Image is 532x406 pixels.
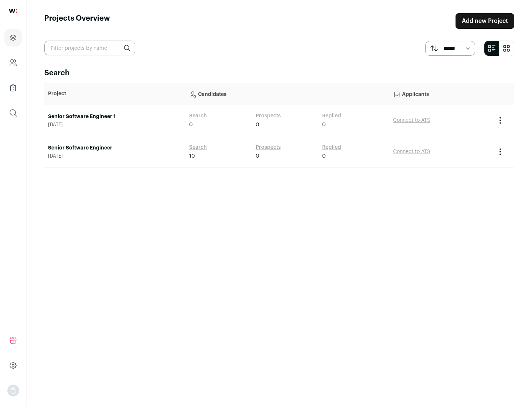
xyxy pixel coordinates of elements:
[393,86,488,101] p: Applicants
[44,13,110,29] h1: Projects Overview
[48,122,182,128] span: [DATE]
[456,13,514,29] a: Add new Project
[256,144,281,151] a: Prospects
[7,385,19,396] img: nopic.png
[256,112,281,120] a: Prospects
[322,144,341,151] a: Replied
[322,152,326,160] span: 0
[322,112,341,120] a: Replied
[4,29,22,47] a: Projects
[189,112,207,120] a: Search
[189,144,207,151] a: Search
[496,147,505,156] button: Project Actions
[44,68,514,78] h2: Search
[496,116,505,125] button: Project Actions
[393,118,430,123] a: Connect to ATS
[48,153,182,159] span: [DATE]
[44,41,135,55] input: Filter projects by name
[393,149,430,154] a: Connect to ATS
[256,152,259,160] span: 0
[189,152,195,160] span: 10
[48,90,182,97] p: Project
[256,121,259,128] span: 0
[189,86,386,101] p: Candidates
[7,385,19,396] button: Open dropdown
[4,54,22,72] a: Company and ATS Settings
[48,144,182,152] a: Senior Software Engineer
[189,121,193,128] span: 0
[4,79,22,97] a: Company Lists
[48,113,182,120] a: Senior Software Engineer 1
[322,121,326,128] span: 0
[9,9,17,13] img: wellfound-shorthand-0d5821cbd27db2630d0214b213865d53afaa358527fdda9d0ea32b1df1b89c2c.svg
